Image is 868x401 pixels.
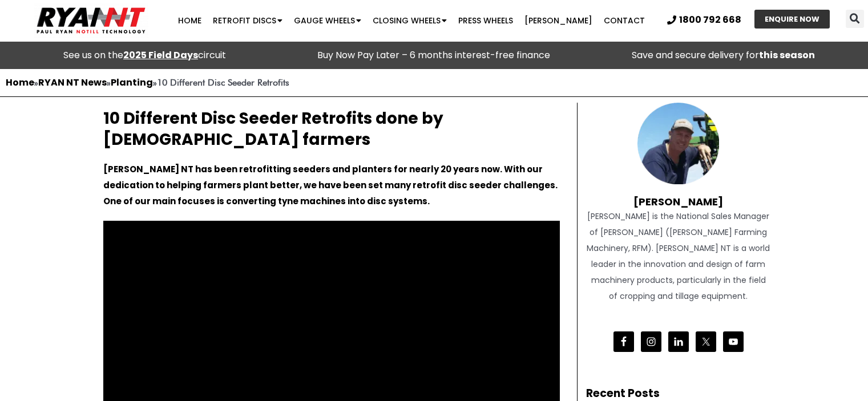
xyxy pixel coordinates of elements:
[586,208,771,304] div: [PERSON_NAME] is the National Sales Manager of [PERSON_NAME] ([PERSON_NAME] Farming Machinery, RF...
[295,47,573,63] p: Buy Now Pay Later – 6 months interest-free finance
[111,76,153,89] a: Planting
[453,9,519,32] a: Press Wheels
[207,9,288,32] a: Retrofit Discs
[759,48,815,62] strong: this season
[6,47,284,63] div: See us on the circuit
[34,3,148,38] img: Ryan NT logo
[288,9,367,32] a: Gauge Wheels
[586,184,771,208] h4: [PERSON_NAME]
[172,9,207,32] a: Home
[584,47,862,63] p: Save and secure delivery for
[6,76,34,89] a: Home
[519,9,598,32] a: [PERSON_NAME]
[598,9,651,32] a: Contact
[103,108,560,150] h2: 10 Different Disc Seeder Retrofits done by [DEMOGRAPHIC_DATA] farmers
[123,48,198,62] a: 2025 Field Days
[846,10,864,28] div: Search
[667,15,741,25] a: 1800 792 668
[367,9,453,32] a: Closing Wheels
[157,77,289,88] strong: 10 Different Disc Seeder Retrofits
[103,163,558,207] strong: [PERSON_NAME] NT has been retrofitting seeders and planters for nearly 20 years now. With our ded...
[679,15,741,25] span: 1800 792 668
[765,15,819,23] span: ENQUIRE NOW
[6,77,289,88] span: » » »
[754,10,830,29] a: ENQUIRE NOW
[38,76,107,89] a: RYAN NT News
[168,9,655,32] nav: Menu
